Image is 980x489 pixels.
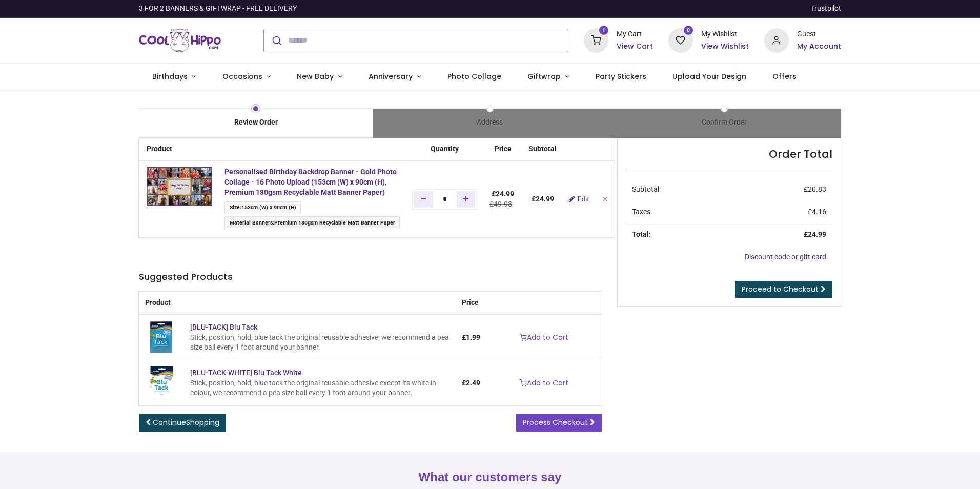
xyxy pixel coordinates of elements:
span: £ [804,185,826,193]
span: £ [462,379,480,387]
th: Price [456,292,486,315]
td: Taxes: [626,201,738,223]
span: : [224,216,400,229]
span: Occasions [222,71,262,81]
span: £ [808,208,826,216]
span: Offers [772,71,797,81]
strong: £ [804,230,826,238]
a: Add one [457,191,476,208]
a: ContinueShopping [139,414,226,432]
a: 1 [584,35,608,44]
th: Product [139,292,455,315]
img: Cool Hippo [139,26,221,55]
span: Birthdays [152,71,188,81]
span: 24.99 [808,230,826,238]
a: My Account [797,42,841,52]
span: Anniversary [369,71,413,81]
a: Birthdays [139,64,209,90]
span: 4.16 [812,208,826,216]
div: Stick, position, hold, blue tack the original reusable adhesive except its white in colour, we re... [190,378,449,398]
a: Giftwrap [514,64,582,90]
strong: Total: [632,230,651,238]
span: 2.49 [466,379,480,387]
span: Material Banners [230,219,273,226]
span: : [224,201,301,214]
a: Anniversary [355,64,434,90]
a: 0 [668,35,693,44]
h4: Order Total [626,147,832,161]
span: Edit [577,195,589,202]
sup: 0 [684,26,693,35]
div: 3 FOR 2 BANNERS & GIFTWRAP - FREE DELIVERY [139,4,297,14]
a: Add to Cart [513,329,575,347]
span: New Baby [297,71,334,81]
span: Photo Collage [447,71,501,81]
a: Process Checkout [516,414,602,432]
a: Trustpilot [811,4,841,14]
div: Confirm Order [607,117,841,128]
b: £ [532,195,554,203]
a: Proceed to Checkout [735,281,832,298]
a: Remove one [414,191,433,208]
a: Occasions [209,64,284,90]
a: Add to Cart [513,375,575,392]
span: 24.99 [536,195,554,203]
span: Process Checkout [523,417,588,427]
div: Stick, position, hold, blue tack the original reusable adhesive, we recommend a pea size ball eve... [190,333,449,353]
button: Submit [264,29,288,52]
span: Giftwrap [527,71,561,81]
img: [BLU-TACK] Blu Tack [145,321,178,354]
span: Upload Your Design [672,71,746,81]
a: [BLU-TACK-WHITE] Blu Tack White [190,369,302,377]
a: New Baby [284,64,356,90]
span: 49.98 [494,200,512,208]
span: 20.83 [808,185,826,193]
span: Party Stickers [596,71,646,81]
del: £ [489,200,512,208]
th: Price [483,138,522,161]
span: Quantity [431,145,459,153]
span: £ [492,190,514,198]
h5: Suggested Products [139,271,602,283]
div: Address [373,117,607,128]
span: 1.99 [466,333,480,341]
a: [BLU-TACK] Blu Tack [190,323,257,331]
span: Shopping [186,417,219,427]
a: Discount code or gift card [745,253,826,261]
img: [BLU-TACK-WHITE] Blu Tack White [145,366,178,399]
a: [BLU-TACK-WHITE] Blu Tack White [145,378,178,386]
div: My Cart [617,29,653,39]
a: [BLU-TACK] Blu Tack [145,333,178,341]
a: Edit [569,195,589,202]
span: 24.99 [496,190,514,198]
div: My Wishlist [701,29,749,39]
span: Proceed to Checkout [742,284,819,294]
th: Subtotal [522,138,563,161]
a: View Cart [617,42,653,52]
sup: 1 [599,26,609,35]
span: £ [462,333,480,341]
span: Premium 180gsm Recyclable Matt Banner Paper [274,219,395,226]
a: Remove from cart [601,195,608,203]
span: Continue [153,417,219,427]
div: Guest [797,29,841,39]
span: 153cm (W) x 90cm (H) [241,204,296,211]
a: Logo of Cool Hippo [139,26,221,55]
div: Review Order [139,117,373,128]
h2: What our customers say [139,468,841,486]
a: View Wishlist [701,42,749,52]
img: 87FXGEAAAABklEQVQDAB4Yfoah9stnAAAAAElFTkSuQmCC [147,167,212,206]
span: Size [230,204,240,211]
a: Personalised Birthday Backdrop Banner - Gold Photo Collage - 16 Photo Upload (153cm (W) x 90cm (H... [224,168,397,196]
th: Product [139,138,218,161]
td: Subtotal: [626,178,738,201]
